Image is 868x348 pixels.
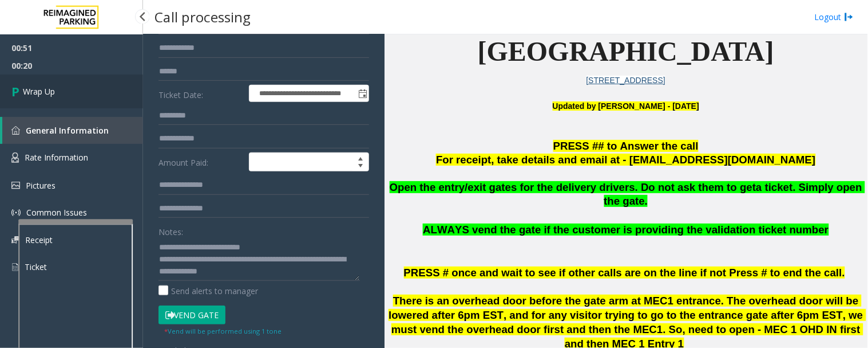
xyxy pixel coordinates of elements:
[815,11,854,23] a: Logout
[164,327,282,335] small: Vend will be performed using 1 tone
[390,181,756,193] span: Open the entry/exit gates for the delivery drivers. Do not ask them to get
[2,117,143,144] a: General Information
[156,153,246,172] label: Amount Paid:
[158,222,183,238] label: Notes:
[845,11,854,23] img: logout
[25,152,88,163] span: Rate Information
[26,207,87,218] span: Common Issues
[158,306,225,325] button: Vend Gate
[23,85,55,97] span: Wrap Up
[149,3,256,31] h3: Call processing
[11,262,19,272] img: 'icon'
[356,85,368,101] span: Toggle popup
[352,153,368,162] span: Increase value
[553,140,699,152] span: PRESS ## to Answer the call
[158,285,258,297] label: Send alerts to manager
[423,224,829,236] span: ALWAYS vend the gate if the customer is providing the validation ticket number
[11,236,19,244] img: 'icon'
[586,76,665,85] a: [STREET_ADDRESS]
[11,182,20,189] img: 'icon'
[352,162,368,171] span: Decrease value
[404,267,845,279] span: PRESS # once and wait to see if other calls are on the line if not Press # to end the call.
[11,153,19,163] img: 'icon'
[156,85,246,102] label: Ticket Date:
[11,208,21,217] img: 'icon'
[11,126,20,135] img: 'icon'
[26,180,56,191] span: Pictures
[26,125,109,136] span: General Information
[436,154,815,166] span: For receipt, take details and email at - [EMAIL_ADDRESS][DOMAIN_NAME]
[478,36,774,67] span: [GEOGRAPHIC_DATA]
[553,101,699,111] b: Updated by [PERSON_NAME] - [DATE]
